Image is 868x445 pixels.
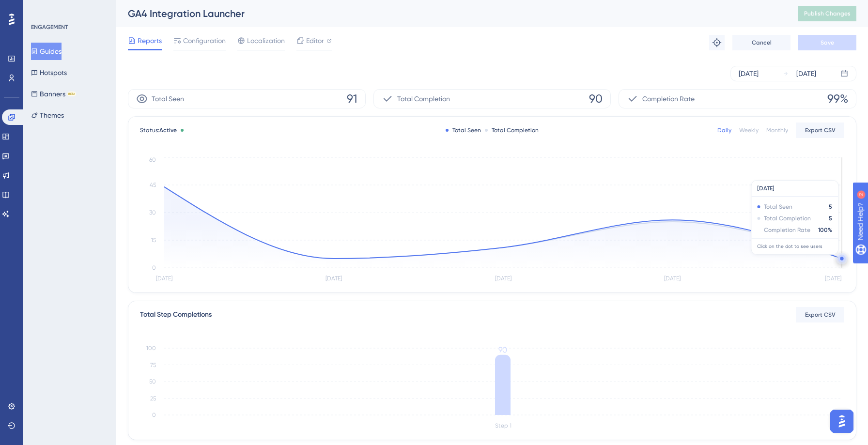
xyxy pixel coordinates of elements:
span: Editor [306,35,324,46]
div: [DATE] [796,68,816,79]
button: Themes [31,107,64,124]
button: Hotspots [31,64,67,81]
span: Localization [247,35,285,46]
span: Export CSV [805,311,836,319]
tspan: 75 [150,362,156,368]
tspan: 25 [150,395,156,402]
tspan: 0 [152,264,156,271]
div: Monthly [766,126,788,134]
button: Save [798,35,856,50]
tspan: 30 [149,209,156,216]
tspan: Step 1 [495,422,511,429]
span: Reports [138,35,162,46]
div: GA4 Integration Launcher [128,7,774,20]
span: 91 [347,91,357,107]
div: BETA [67,92,76,96]
tspan: 100 [146,345,156,352]
tspan: 90 [498,345,507,354]
div: Daily [717,126,731,134]
div: Total Completion [485,126,539,134]
tspan: 60 [149,156,156,163]
span: Cancel [752,39,772,46]
tspan: [DATE] [156,275,172,282]
span: Active [159,127,177,134]
tspan: 0 [152,412,156,418]
tspan: [DATE] [664,275,681,282]
div: Total Step Completions [140,309,212,321]
button: BannersBETA [31,85,76,103]
div: Weekly [739,126,759,134]
span: Need Help? [23,2,61,14]
span: Status: [140,126,177,134]
button: Guides [31,43,62,60]
tspan: 45 [150,182,156,188]
span: Completion Rate [642,93,695,105]
tspan: 50 [149,378,156,385]
button: Export CSV [796,307,844,322]
span: Total Completion [397,93,450,105]
button: Export CSV [796,123,844,138]
span: 99% [827,91,848,107]
div: 2 [67,5,70,13]
tspan: 15 [151,237,156,244]
button: Publish Changes [798,6,856,21]
span: Publish Changes [804,10,851,17]
div: Total Seen [446,126,481,134]
tspan: [DATE] [325,275,342,282]
span: Total Seen [152,93,184,105]
iframe: UserGuiding AI Assistant Launcher [827,407,856,436]
span: Configuration [183,35,226,46]
div: [DATE] [739,68,759,79]
button: Cancel [732,35,790,50]
div: ENGAGEMENT [31,23,68,31]
span: 90 [589,91,603,107]
span: Save [821,39,834,46]
tspan: [DATE] [495,275,511,282]
span: Export CSV [805,126,836,134]
tspan: [DATE] [825,275,841,282]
